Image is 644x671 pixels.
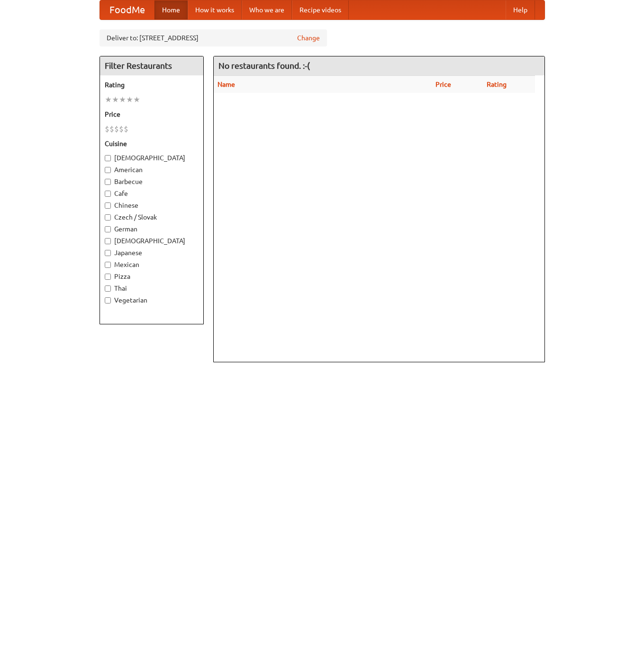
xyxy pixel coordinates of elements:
[506,0,535,19] a: Help
[126,94,133,105] li: ★
[105,248,199,257] label: Japanese
[105,284,199,293] label: Thai
[105,191,111,197] input: Cafe
[100,56,203,75] h4: Filter Restaurants
[105,297,111,303] input: Vegetarian
[105,167,111,173] input: American
[105,124,109,134] li: $
[188,0,242,19] a: How it works
[105,155,111,161] input: [DEMOGRAPHIC_DATA]
[105,153,199,163] label: [DEMOGRAPHIC_DATA]
[105,110,199,119] h5: Price
[105,262,111,268] input: Mexican
[105,238,111,244] input: [DEMOGRAPHIC_DATA]
[297,33,320,43] a: Change
[119,124,124,134] li: $
[105,179,111,185] input: Barbecue
[133,94,140,105] li: ★
[105,285,111,292] input: Thai
[105,272,199,281] label: Pizza
[154,0,188,19] a: Home
[105,212,199,222] label: Czech / Slovak
[105,202,111,209] input: Chinese
[100,29,327,46] div: Deliver to: [STREET_ADDRESS]
[112,94,119,105] li: ★
[109,124,114,134] li: $
[105,226,111,232] input: German
[114,124,119,134] li: $
[105,295,199,305] label: Vegetarian
[105,94,112,105] li: ★
[119,94,126,105] li: ★
[292,0,349,19] a: Recipe videos
[218,81,235,88] a: Name
[435,81,451,88] a: Price
[105,177,199,186] label: Barbecue
[105,274,111,280] input: Pizza
[105,139,199,148] h5: Cuisine
[105,260,199,269] label: Mexican
[105,224,199,234] label: German
[218,61,310,70] ng-pluralize: No restaurants found. :-(
[487,81,507,88] a: Rating
[105,80,199,90] h5: Rating
[105,214,111,221] input: Czech / Slovak
[105,189,199,198] label: Cafe
[124,124,128,134] li: $
[100,0,154,19] a: FoodMe
[105,201,199,210] label: Chinese
[105,165,199,175] label: American
[242,0,292,19] a: Who we are
[105,236,199,246] label: [DEMOGRAPHIC_DATA]
[105,250,111,256] input: Japanese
